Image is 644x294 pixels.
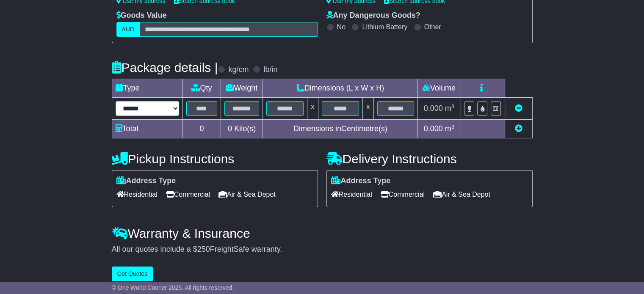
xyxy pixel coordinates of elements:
[166,188,210,201] span: Commercial
[381,188,425,201] span: Commercial
[445,124,455,133] span: m
[263,79,418,98] td: Dimensions (L x W x H)
[451,103,455,110] sup: 3
[337,23,345,31] label: No
[331,176,391,186] label: Address Type
[112,245,533,254] div: All our quotes include a $ FreightSafe warranty.
[418,79,460,98] td: Volume
[182,120,221,138] td: 0
[112,79,182,98] td: Type
[424,23,441,31] label: Other
[228,124,232,133] span: 0
[116,176,176,186] label: Address Type
[515,104,522,113] a: Remove this item
[112,60,218,74] h4: Package details |
[445,104,455,113] span: m
[197,245,210,253] span: 250
[433,188,490,201] span: Air & Sea Depot
[331,188,372,201] span: Residential
[326,11,420,20] label: Any Dangerous Goods?
[112,284,234,291] span: © One World Courier 2025. All rights reserved.
[182,79,221,98] td: Qty
[112,120,182,138] td: Total
[515,124,522,133] a: Add new item
[116,22,140,37] label: AUD
[362,23,407,31] label: Lithium Battery
[424,124,443,133] span: 0.000
[263,65,277,74] label: lb/in
[326,152,533,166] h4: Delivery Instructions
[116,188,158,201] span: Residential
[221,79,263,98] td: Weight
[218,188,276,201] span: Air & Sea Depot
[307,98,318,120] td: x
[116,11,167,20] label: Goods Value
[424,104,443,113] span: 0.000
[228,65,249,74] label: kg/cm
[362,98,373,120] td: x
[112,267,153,281] button: Get Quotes
[112,226,533,240] h4: Warranty & Insurance
[451,124,455,130] sup: 3
[221,120,263,138] td: Kilo(s)
[112,152,318,166] h4: Pickup Instructions
[263,120,418,138] td: Dimensions in Centimetre(s)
